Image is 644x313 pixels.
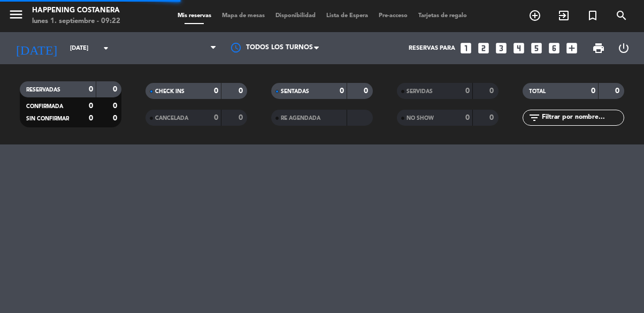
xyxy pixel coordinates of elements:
span: Mapa de mesas [217,13,270,19]
span: Disponibilidad [270,13,321,19]
span: Reservas para [409,45,455,52]
i: turned_in_not [586,9,599,22]
strong: 0 [465,114,470,121]
input: Filtrar por nombre... [541,112,624,124]
i: looks_6 [547,41,561,55]
strong: 0 [364,87,370,95]
span: Pre-acceso [373,13,413,19]
strong: 0 [239,87,245,95]
i: looks_3 [494,41,508,55]
span: Tarjetas de regalo [413,13,472,19]
span: TOTAL [529,89,546,94]
span: RE AGENDADA [281,116,320,121]
strong: 0 [113,86,119,93]
span: Mis reservas [172,13,217,19]
i: add_box [565,41,579,55]
i: [DATE] [8,36,65,60]
i: menu [8,6,24,22]
span: RESERVADAS [26,87,60,93]
span: print [592,42,605,55]
strong: 0 [489,87,496,95]
span: CHECK INS [155,89,185,94]
div: lunes 1. septiembre - 09:22 [32,16,120,27]
strong: 0 [113,102,119,110]
span: SENTADAS [281,89,309,94]
div: Happening Costanera [32,5,120,16]
i: power_settings_new [617,42,630,55]
strong: 0 [214,87,218,95]
i: arrow_drop_down [99,42,112,55]
strong: 0 [214,114,218,121]
span: CONFIRMADA [26,104,63,109]
strong: 0 [591,87,595,95]
i: looks_4 [512,41,526,55]
strong: 0 [89,114,93,122]
span: CANCELADA [155,116,188,121]
i: looks_two [477,41,490,55]
span: SERVIDAS [407,89,433,94]
i: filter_list [528,111,541,124]
i: add_circle_outline [528,9,541,22]
strong: 0 [489,114,496,121]
strong: 0 [113,114,119,122]
button: menu [8,6,24,26]
i: exit_to_app [557,9,570,22]
strong: 0 [89,102,93,110]
strong: 0 [340,87,344,95]
div: LOG OUT [611,32,636,64]
strong: 0 [615,87,622,95]
span: Lista de Espera [321,13,373,19]
i: looks_5 [530,41,543,55]
strong: 0 [239,114,245,121]
strong: 0 [465,87,470,95]
span: SIN CONFIRMAR [26,116,69,121]
i: search [615,9,628,22]
strong: 0 [89,86,93,93]
i: looks_one [459,41,473,55]
span: NO SHOW [407,116,434,121]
